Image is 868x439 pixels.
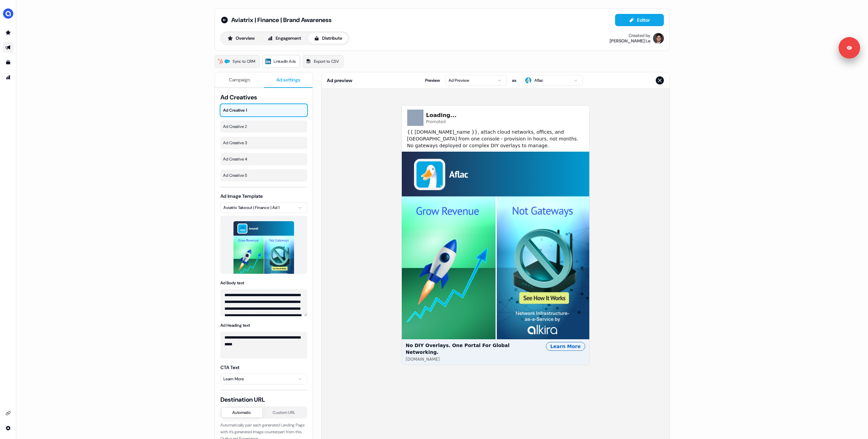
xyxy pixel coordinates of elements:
span: Loading... [426,111,457,119]
button: Close preview [656,76,664,84]
label: CTA Text [220,364,239,370]
span: Sync to CRM [233,58,255,65]
span: No DIY Overlays. One Portal For Global Networking. [406,342,540,356]
span: Export to CSV [314,58,339,65]
span: Ad Creative 3 [223,139,304,146]
a: Export to CSV [303,55,343,68]
button: Automatic [222,408,262,417]
a: Go to prospects [3,27,14,38]
div: [PERSON_NAME] Le [610,38,650,44]
span: Preview [425,77,440,84]
span: Destination URL [220,396,307,404]
label: Ad Heading text [220,323,250,328]
a: Go to integrations [3,423,14,434]
span: Ad preview [327,77,352,84]
a: Editor [615,17,664,24]
button: No DIY Overlays. One Portal For Global Networking.[DOMAIN_NAME]Learn More [402,152,589,365]
div: Learn More [546,342,585,351]
span: Ad Creative 2 [223,123,304,130]
a: Sync to CRM [215,55,260,68]
span: {{ [DOMAIN_NAME]_name }}, attach cloud networks, offices, and [GEOGRAPHIC_DATA] from one console ... [407,129,584,149]
label: Ad Body text [220,280,244,286]
span: Ad Creative 5 [223,172,304,179]
button: Editor [615,14,664,26]
span: LinkedIn Ads [274,58,296,65]
span: Ad Creative 1 [223,107,304,114]
span: Ad settings [276,76,300,83]
a: Go to attribution [3,72,14,83]
span: as [512,77,516,84]
label: Ad Image Template [220,193,263,199]
a: Go to integrations [3,408,14,419]
button: Custom URL [262,408,306,417]
a: LinkedIn Ads [262,55,300,68]
span: Ad Creatives [220,93,307,101]
span: Aviatrix | Finance | Brand Awareness [231,16,332,24]
button: Distribute [308,33,348,44]
span: Promoted [426,119,457,125]
img: Hugh [653,33,664,44]
span: Campaign [229,76,250,83]
div: Created by [629,33,650,38]
button: Overview [222,33,260,44]
a: Go to outbound experience [3,42,14,53]
a: Go to templates [3,57,14,68]
span: [DOMAIN_NAME] [406,357,440,362]
button: Engagement [262,33,307,44]
span: Ad Creative 4 [223,156,304,163]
